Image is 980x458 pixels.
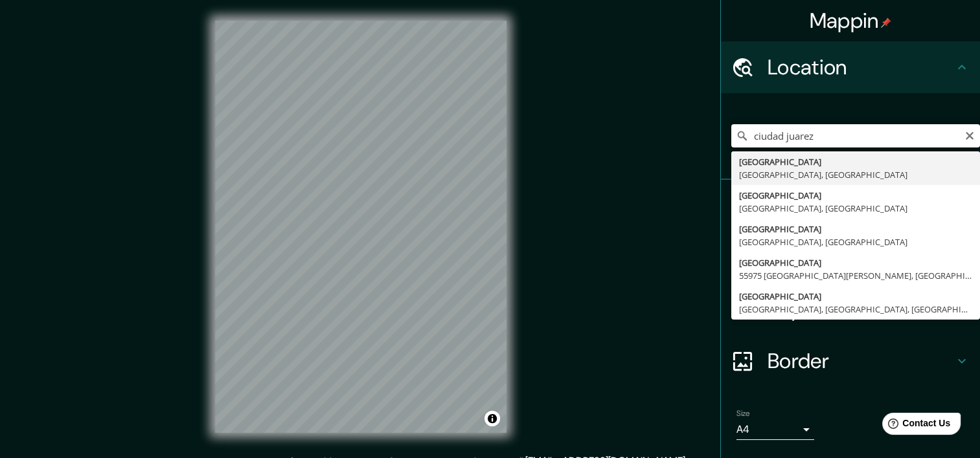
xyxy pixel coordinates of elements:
[731,124,980,147] input: Pick your city or area
[739,168,972,181] div: [GEOGRAPHIC_DATA], [GEOGRAPHIC_DATA]
[739,256,972,269] div: [GEOGRAPHIC_DATA]
[964,129,975,141] button: Clear
[865,408,966,444] iframe: Help widget launcher
[768,296,954,322] h4: Layout
[736,419,814,440] div: A4
[721,180,980,232] div: Pins
[739,189,972,202] div: [GEOGRAPHIC_DATA]
[484,411,500,426] button: Toggle attribution
[739,290,972,303] div: [GEOGRAPHIC_DATA]
[739,235,972,248] div: [GEOGRAPHIC_DATA], [GEOGRAPHIC_DATA]
[768,348,954,374] h4: Border
[739,303,972,316] div: [GEOGRAPHIC_DATA], [GEOGRAPHIC_DATA], [GEOGRAPHIC_DATA]
[881,17,891,28] img: pin-icon.png
[810,8,892,34] h4: Mappin
[721,335,980,387] div: Border
[721,283,980,335] div: Layout
[736,408,750,419] label: Size
[739,155,972,168] div: [GEOGRAPHIC_DATA]
[721,41,980,93] div: Location
[739,202,972,215] div: [GEOGRAPHIC_DATA], [GEOGRAPHIC_DATA]
[739,223,972,235] div: [GEOGRAPHIC_DATA]
[215,21,507,433] canvas: Map
[721,232,980,283] div: Style
[768,54,954,80] h4: Location
[739,269,972,282] div: 55975 [GEOGRAPHIC_DATA][PERSON_NAME], [GEOGRAPHIC_DATA], [GEOGRAPHIC_DATA]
